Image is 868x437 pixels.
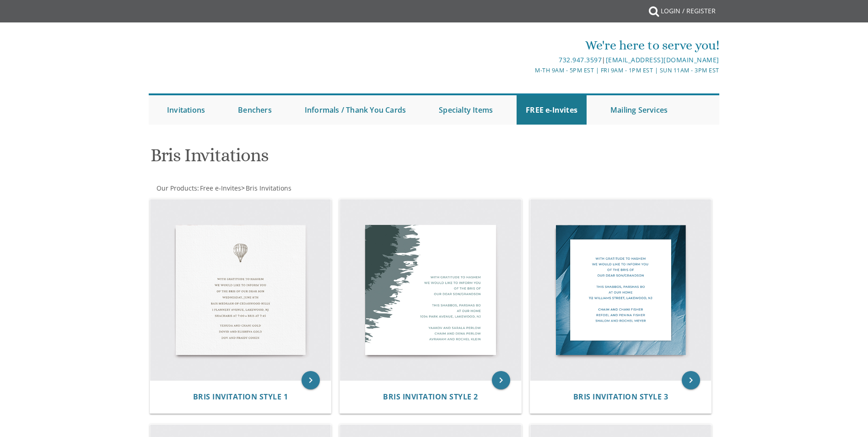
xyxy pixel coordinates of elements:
span: Bris Invitations [246,184,291,192]
a: Specialty Items [430,95,502,125]
a: Benchers [229,95,281,125]
span: > [241,184,291,192]
span: Bris Invitation Style 2 [383,392,478,402]
a: Bris Invitations [245,184,291,192]
span: Free e-Invites [200,184,241,192]
div: : [149,184,434,193]
a: keyboard_arrow_right [682,371,700,389]
img: Bris Invitation Style 2 [340,199,521,381]
a: Bris Invitation Style 2 [383,393,478,401]
div: We're here to serve you! [340,36,719,55]
div: M-Th 9am - 5pm EST | Fri 9am - 1pm EST | Sun 11am - 3pm EST [340,66,719,75]
a: 732.947.3597 [559,55,602,64]
span: Bris Invitation Style 3 [573,392,669,402]
a: Mailing Services [601,95,677,125]
a: Informals / Thank You Cards [296,95,415,125]
a: Free e-Invites [199,184,241,192]
a: Bris Invitation Style 1 [193,393,288,401]
a: [EMAIL_ADDRESS][DOMAIN_NAME] [606,55,719,64]
a: FREE e-Invites [517,95,587,125]
a: keyboard_arrow_right [302,371,320,389]
a: Invitations [158,95,214,125]
a: Our Products [156,184,197,192]
div: | [340,55,719,66]
img: Bris Invitation Style 3 [530,199,712,381]
a: keyboard_arrow_right [492,371,510,389]
span: Bris Invitation Style 1 [193,392,288,402]
a: Bris Invitation Style 3 [573,393,669,401]
h1: Bris Invitations [151,145,524,172]
img: Bris Invitation Style 1 [150,199,331,381]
